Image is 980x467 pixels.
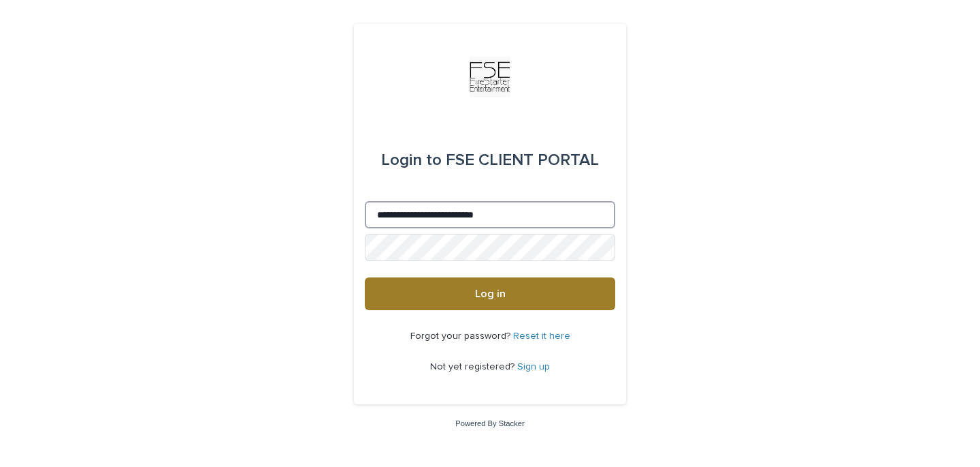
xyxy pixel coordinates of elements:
span: Log in [475,288,506,299]
div: FSE CLIENT PORTAL [381,141,599,179]
span: Forgot your password? [410,331,513,341]
span: Not yet registered? [430,362,517,372]
button: Log in [365,277,615,310]
a: Powered By Stacker [455,419,524,427]
a: Sign up [517,362,550,372]
span: Login to [381,152,442,168]
img: Km9EesSdRbS9ajqhBzyo [470,57,510,97]
a: Reset it here [513,331,570,341]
